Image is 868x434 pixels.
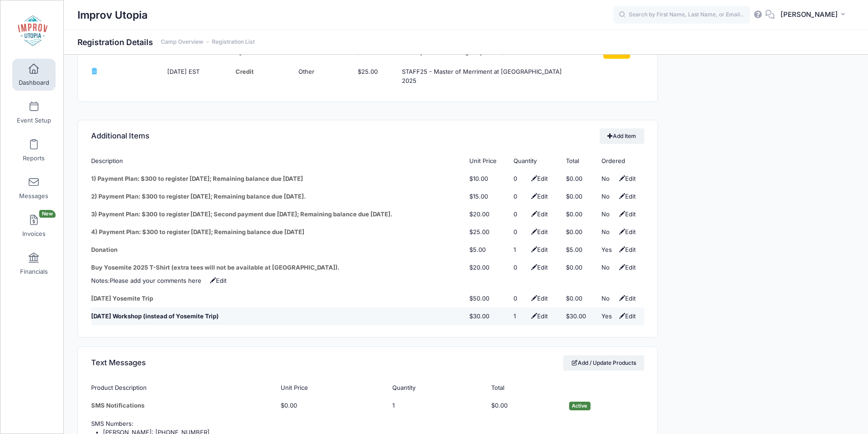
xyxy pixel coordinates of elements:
span: Invoices [22,230,46,238]
td: $25.00 [465,223,509,241]
span: Edit [617,175,636,182]
a: Add Item [600,128,644,144]
td: 2) Payment Plan: $300 to register [DATE]; Remaining balance due [DATE]. [91,188,465,205]
div: Click Pencil to edit... [514,228,527,237]
a: Messages [12,172,56,204]
td: $20.00 [465,259,509,276]
span: Reports [23,154,45,162]
td: $0.00 [561,205,597,223]
a: Registration List [212,39,255,46]
span: Edit [529,264,548,271]
span: Dashboard [19,79,49,87]
td: Other [276,63,337,90]
h1: Improv Utopia [77,5,148,26]
span: Edit [617,264,636,271]
td: $0.00 [561,223,597,241]
h4: Additional Items [91,123,149,149]
span: New [39,210,56,218]
span: Active [569,402,591,410]
span: [PERSON_NAME] [781,10,838,20]
a: Financials [12,248,56,280]
th: Unit Price [276,379,388,397]
a: Camp Overview [161,39,203,46]
span: Edit [529,228,548,235]
div: No [601,228,615,237]
span: Event Setup [17,117,51,124]
span: Edit [529,193,548,200]
span: Edit [617,193,636,200]
div: No [601,192,615,201]
a: Add / Update Products [563,355,644,371]
span: Edit [203,277,226,284]
div: Click Pencil to edit... [110,276,201,286]
td: 4) Payment Plan: $300 to register [DATE]; Remaining balance due [DATE] [91,223,465,241]
td: SMS Notifications [91,397,276,415]
div: Click Pencil to edit... [514,294,527,303]
span: Edit [617,295,636,302]
div: Click Pencil to edit... [514,245,527,255]
span: Edit [529,175,548,182]
div: Click Pencil to edit... [514,312,527,321]
td: $50.00 [465,290,509,307]
td: STAFF25 - Master of Merriment at [GEOGRAPHIC_DATA] 2025 [398,63,582,90]
td: $0.00 [561,259,597,276]
td: $15.00 [465,188,509,205]
a: Improv Utopia [0,10,64,53]
a: InvoicesNew [12,210,56,242]
a: Reports [12,134,56,166]
span: Edit [617,312,636,320]
td: $0.00 [561,170,597,188]
td: Credit [214,63,276,90]
td: $0.00 [487,397,565,415]
div: No [601,294,615,303]
td: $5.00 [465,241,509,259]
td: [DATE] Workshop (instead of Yosemite Trip) [91,307,465,325]
th: Product Description [91,379,276,397]
td: $0.00 [561,290,597,307]
td: [DATE] Yosemite Trip [91,290,465,307]
td: Buy Yosemite 2025 T-Shirt (extra tees will not be available at [GEOGRAPHIC_DATA]). [91,259,465,276]
th: Description [91,152,465,170]
td: $5.00 [561,241,597,259]
h4: Text Messages [91,350,146,376]
span: Edit [529,295,548,302]
td: $25.00 [337,63,399,90]
td: [DATE] EST [153,63,214,90]
button: [PERSON_NAME] [775,5,854,26]
div: Click Pencil to edit... [514,210,527,219]
div: Click Pencil to edit... [514,192,527,201]
div: Click Pencil to edit... [514,263,527,272]
a: Dashboard [12,59,56,91]
td: Donation [91,241,465,259]
span: Edit [529,246,548,253]
a: Event Setup [12,97,56,128]
h1: Registration Details [77,37,255,47]
td: $20.00 [465,205,509,223]
span: Financials [20,268,48,276]
span: Edit [529,210,548,218]
th: Quantity [388,379,487,397]
span: Messages [19,192,48,200]
div: Yes [601,312,615,321]
th: Unit Price [465,152,509,170]
th: Quantity [509,152,561,170]
img: Improv Utopia [15,14,50,48]
div: Click Pencil to edit... [514,174,527,184]
td: $30.00 [561,307,597,325]
div: No [601,263,615,272]
div: No [601,210,615,219]
span: Edit [617,228,636,235]
span: Edit [617,210,636,218]
td: $10.00 [465,170,509,188]
span: Edit [617,246,636,253]
td: Notes: [91,276,644,290]
td: $0.00 [561,188,597,205]
div: Yes [601,245,615,255]
th: Total [487,379,565,397]
td: $0.00 [276,397,388,415]
th: Total [561,152,597,170]
input: Search by First Name, Last Name, or Email... [613,6,750,24]
td: 1) Payment Plan: $300 to register [DATE]; Remaining balance due [DATE] [91,170,465,188]
div: No [601,174,615,184]
span: Edit [529,312,548,320]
